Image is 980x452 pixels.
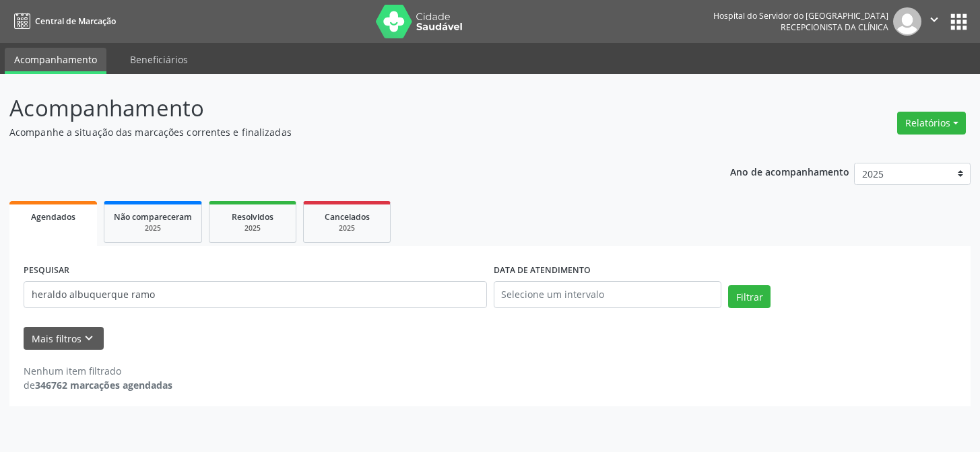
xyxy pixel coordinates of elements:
span: Agendados [31,211,75,223]
strong: 346762 marcações agendadas [35,379,172,391]
button: apps [947,10,971,34]
span: Resolvidos [232,211,273,223]
a: Central de Marcação [9,10,116,32]
span: Central de Marcação [35,15,116,27]
p: Acompanhe a situação das marcações correntes e finalizadas [9,125,682,139]
button: Relatórios [897,112,966,135]
div: 2025 [313,223,381,233]
div: 2025 [219,223,286,233]
a: Beneficiários [121,48,197,71]
p: Acompanhamento [9,91,682,125]
a: Acompanhamento [5,48,106,74]
div: de [24,378,172,392]
div: Nenhum item filtrado [24,364,172,378]
span: Não compareceram [114,211,192,223]
input: Selecione um intervalo [494,281,722,308]
span: Recepcionista da clínica [781,22,888,33]
i:  [927,12,942,27]
span: Cancelados [325,211,370,223]
div: Hospital do Servidor do [GEOGRAPHIC_DATA] [713,10,888,22]
img: img [893,7,921,36]
label: DATA DE ATENDIMENTO [494,260,591,281]
p: Ano de acompanhamento [730,163,849,180]
input: Nome, código do beneficiário ou CPF [24,281,487,308]
button:  [921,7,947,36]
button: Filtrar [728,285,771,308]
div: 2025 [114,223,192,233]
i: keyboard_arrow_down [81,331,96,346]
label: PESQUISAR [24,260,69,281]
button: Mais filtroskeyboard_arrow_down [24,327,104,350]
